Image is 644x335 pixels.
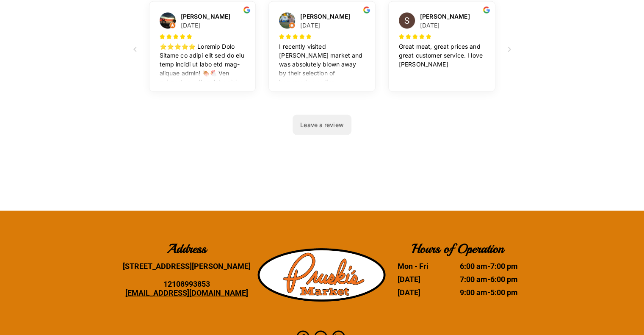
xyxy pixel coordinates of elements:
dd: - [447,275,518,284]
dd: - [447,262,518,271]
dt: [DATE] [397,275,445,284]
a: [EMAIL_ADDRESS][DOMAIN_NAME] [125,288,248,297]
time: 6:00 pm [490,275,517,284]
b: Hours of Operation [411,241,503,257]
dt: [DATE] [397,288,445,297]
time: 7:00 pm [490,262,517,271]
img: Pruski-s+Market+HQ+Logo2-1920w.png [257,243,387,308]
dt: Mon - Fri [397,262,445,271]
time: 6:00 am [459,262,487,271]
time: 5:00 pm [490,288,517,297]
time: 9:00 am [459,288,487,297]
b: Address [167,241,206,257]
div: [STREET_ADDRESS][PERSON_NAME] [119,262,254,271]
dd: - [447,288,518,297]
div: 12108993853 [119,280,254,288]
time: 7:00 am [459,275,487,284]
